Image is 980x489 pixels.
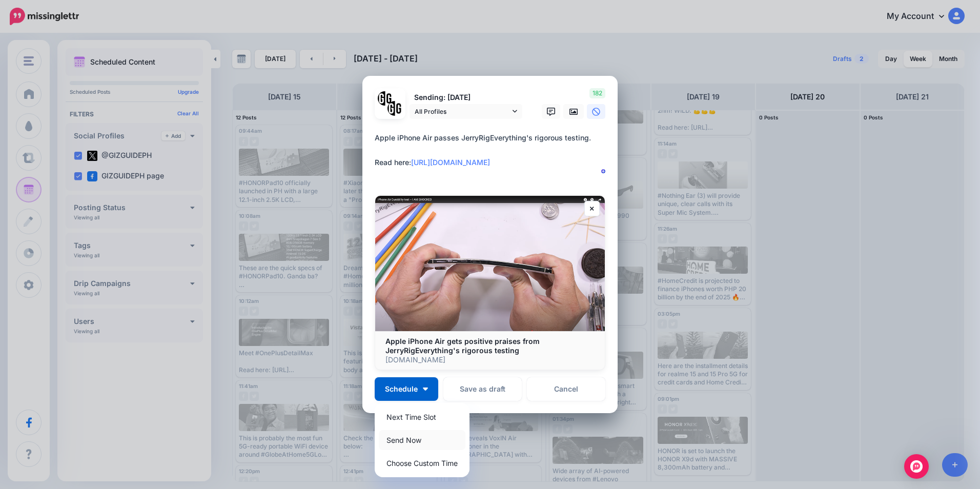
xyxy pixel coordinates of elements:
[904,454,929,479] div: Open Intercom Messenger
[375,132,610,169] div: Apple iPhone Air passes JerryRigEverything's rigorous testing. Read here:
[375,132,610,181] textarea: To enrich screen reader interactions, please activate Accessibility in Grammarly extension settings
[375,196,605,331] img: Apple iPhone Air gets positive praises from JerryRigEverything's rigorous testing
[410,104,522,119] a: All Profiles
[375,403,469,477] div: Schedule
[385,355,595,364] p: [DOMAIN_NAME]
[443,377,522,401] button: Save as draft
[378,91,393,106] img: 353459792_649996473822713_4483302954317148903_n-bsa138318.png
[379,430,465,450] a: Send Now
[379,453,465,473] a: Choose Custom Time
[589,88,605,98] span: 182
[387,101,402,116] img: JT5sWCfR-79925.png
[410,92,522,104] p: Sending: [DATE]
[415,106,510,117] span: All Profiles
[527,377,605,401] a: Cancel
[423,388,428,391] img: arrow-down-white.png
[375,377,438,401] button: Schedule
[385,337,540,355] b: Apple iPhone Air gets positive praises from JerryRigEverything's rigorous testing
[385,385,418,393] span: Schedule
[379,407,465,427] a: Next Time Slot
